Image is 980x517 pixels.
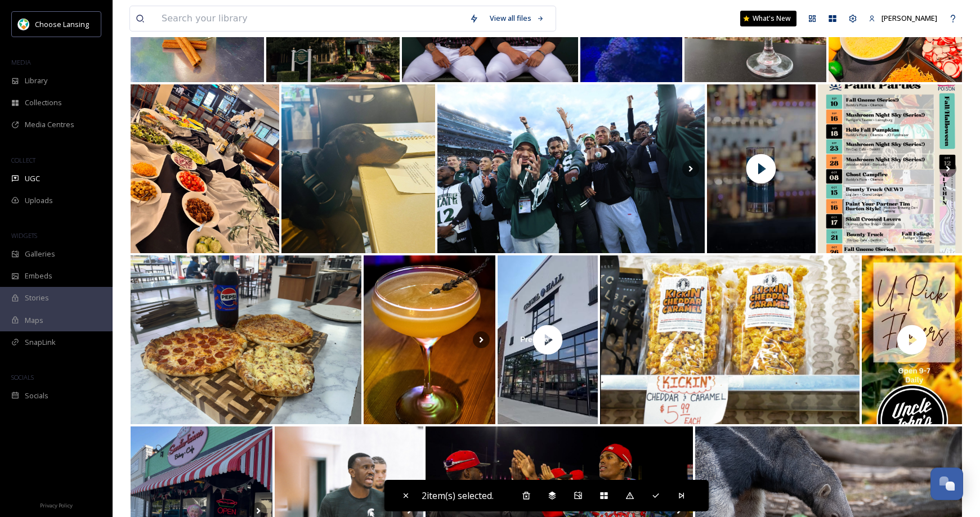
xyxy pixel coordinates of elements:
a: Privacy Policy [40,498,73,511]
img: Sunday is stacked. Start your day with our World Class Brunch Buffet from 10am to 2pm, then stick... [131,84,279,253]
span: Galleries [25,249,55,259]
img: logo.jpeg [18,19,29,30]
img: Caw caw! 🐦‍⬛🐦‍⬛🐦‍⬛ In less than an hour your can catch me at the Crow party at manifestlansing bu... [818,84,962,253]
span: 2 item(s) selected. [422,489,494,502]
span: Library [25,75,47,86]
span: [PERSON_NAME] [881,13,937,23]
button: Open Chat [930,467,963,500]
span: SnapLink [25,337,56,348]
span: Maps [25,315,43,326]
span: Choose Lansing [35,19,89,29]
img: What’s better than pizza and Spartan football? Nothing. We’re rolling out a brand new weekend pla... [131,255,361,424]
img: thumbnail [861,255,963,424]
span: Stories [25,293,49,303]
img: 📍 Spartan Stadium 🏈 [437,84,704,253]
span: Media Centres [25,119,74,130]
span: WIDGETS [11,231,37,240]
span: Collections [25,97,62,108]
input: Search your library [156,6,464,31]
span: Uploads [25,195,53,206]
img: The Peanut Shop is more than just a store; it's a tradition. [600,255,859,424]
span: SOCIALS [11,373,34,381]
a: What's New [740,11,796,26]
span: Socials [25,390,48,401]
span: MEDIA [11,58,31,66]
img: thumbnail [707,84,816,253]
span: COLLECT [11,156,35,164]
span: Embeds [25,271,52,281]
a: [PERSON_NAME] [863,7,943,29]
img: Looking for dinner plans? We’ve got you covered! Join us tonight from 5-10 pm for scratch-made di... [364,255,496,424]
span: Privacy Policy [40,502,73,509]
span: UGC [25,173,40,184]
a: View all files [484,7,550,29]
img: thumbnail [497,255,598,424]
img: Old Town is special because of the people who give their time, talents and heart to make it thriv... [281,84,435,253]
